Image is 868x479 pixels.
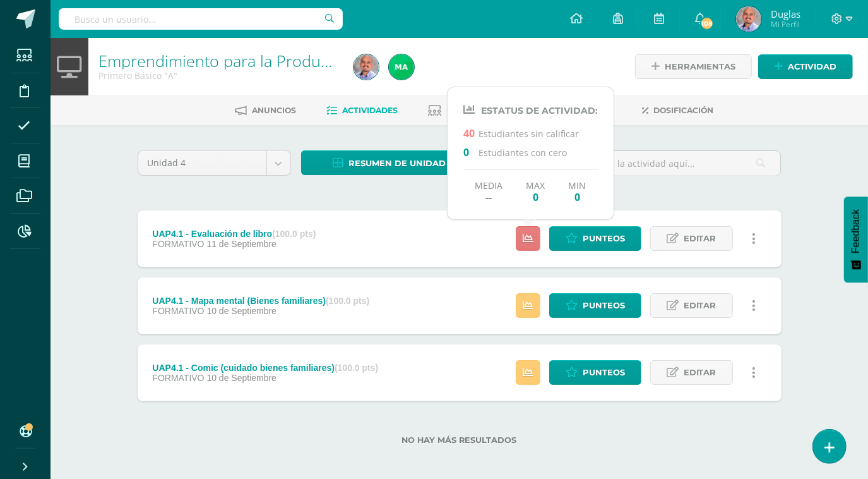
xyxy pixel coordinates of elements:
span: 40 [463,126,479,139]
span: 108 [700,16,714,30]
span: Feedback [850,209,862,253]
span: Duglas [771,8,800,20]
div: UAP4.1 - Mapa mental (Bienes familiares) [152,296,369,306]
a: Punteos [549,226,641,251]
span: Punteos [583,361,625,384]
span: FORMATIVO [152,306,204,316]
h1: Emprendimiento para la Productividad y Robótica [98,52,338,70]
strong: (100.0 pts) [335,363,378,373]
img: 303f0dfdc36eeea024f29b2ae9d0f183.png [354,54,379,80]
span: Mi Perfil [771,19,800,30]
span: Editar [684,294,716,317]
button: Feedback - Mostrar encuesta [844,197,868,282]
div: Media [475,180,502,203]
span: 0 [568,191,586,203]
div: Primero Básico 'A' [98,70,338,82]
a: Punteos [549,293,641,318]
span: Punteos [583,294,625,317]
span: Resumen de unidad [348,152,446,175]
input: Busca la actividad aquí... [574,151,780,176]
label: No hay más resultados [138,435,782,445]
a: Punteos [549,360,641,385]
span: 10 de Septiembre [206,373,276,383]
span: Herramientas [665,55,735,78]
span: 11 de Septiembre [206,239,276,249]
h4: Estatus de Actividad: [463,104,598,116]
a: Estudiantes [429,100,504,121]
a: Herramientas [635,54,752,79]
a: Unidad 4 [138,151,290,175]
div: UAP4.1 - Comic (cuidado bienes familiares) [152,363,378,373]
span: Editar [684,361,716,384]
img: 303f0dfdc36eeea024f29b2ae9d0f183.png [736,6,761,32]
p: Estudiantes sin calificar [463,126,598,140]
input: Busca un usuario... [59,8,343,30]
p: Estudiantes con cero [463,145,598,159]
a: Actividades [327,100,398,121]
div: Max [526,180,545,203]
a: Anuncios [235,100,297,121]
span: Actividad [788,55,836,78]
span: 0 [526,191,545,203]
div: Min [568,180,586,203]
span: Anuncios [253,106,297,115]
span: Actividades [343,106,398,115]
span: Dosificación [654,106,714,115]
span: 10 de Septiembre [206,306,276,316]
a: Emprendimiento para la Productividad y Robótica [98,50,455,71]
span: Punteos [583,227,625,250]
span: Editar [684,227,716,250]
a: Dosificación [643,100,714,121]
a: Resumen de unidad [301,150,477,175]
a: Actividad [758,54,853,79]
span: FORMATIVO [152,239,204,249]
span: FORMATIVO [152,373,204,383]
span: -- [475,191,502,203]
span: 0 [463,145,479,158]
div: UAP4.1 - Evaluación de libro [152,229,316,239]
img: a2d32154ad07ff8c74471bda036d6094.png [389,54,414,80]
span: Unidad 4 [148,151,257,175]
strong: (100.0 pts) [272,229,316,239]
strong: (100.0 pts) [326,296,369,306]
